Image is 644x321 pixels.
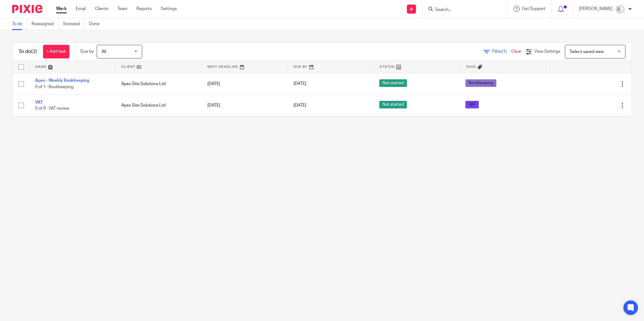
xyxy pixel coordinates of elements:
span: Get Support [522,7,545,11]
p: [PERSON_NAME] [579,6,612,12]
a: Apex - Weekly Bookkeeping [35,78,89,83]
a: Clear [511,49,521,54]
a: Settings [161,6,177,12]
a: Snoozed [63,18,85,30]
img: Pixie [12,5,42,13]
td: [DATE] [201,94,287,116]
span: [DATE] [293,82,306,86]
a: + Add task [43,45,69,58]
span: Filter [492,49,511,54]
a: Clients [95,6,108,12]
span: [DATE] [293,103,306,108]
span: Tags [466,65,476,68]
span: 0 of 1 · Bookkeeping [35,85,73,89]
span: All [102,50,106,54]
a: Email [76,6,86,12]
a: To do [12,18,27,30]
p: Due by [80,48,94,55]
span: Bookkeeping [465,79,496,87]
a: Reassigned [32,18,59,30]
a: Team [117,6,127,12]
td: Apex Site Solutions Ltd [115,94,201,116]
span: (2) [31,49,37,54]
span: 0 of 8 · VAT review [35,106,69,111]
span: VAT [465,101,479,108]
span: (1) [502,49,507,54]
a: VAT [35,100,43,104]
img: Image.jpeg [615,4,625,14]
span: Not started [379,101,407,108]
span: Select saved view [570,50,604,54]
a: Work [56,6,67,12]
a: Reports [136,6,152,12]
a: Done [89,18,104,30]
input: Search [434,7,489,13]
td: Apex Site Solutions Ltd [115,73,201,94]
span: Not started [379,79,407,87]
h1: To do [18,48,37,55]
span: View Settings [534,49,560,54]
td: [DATE] [201,73,287,94]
